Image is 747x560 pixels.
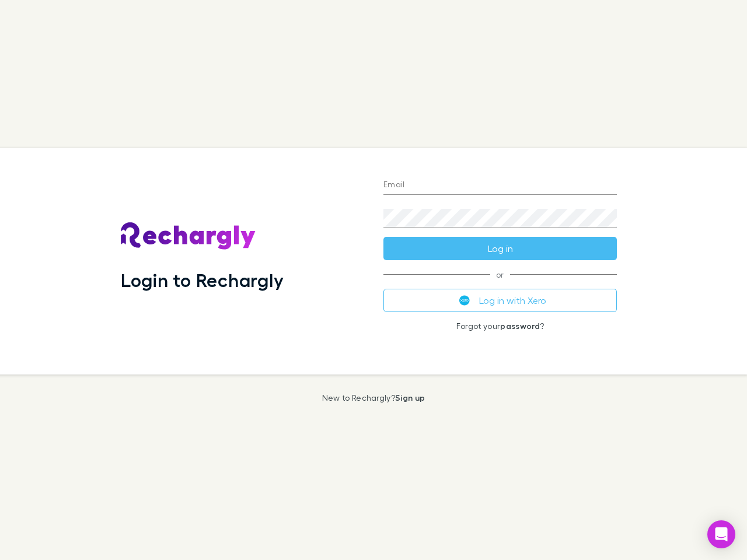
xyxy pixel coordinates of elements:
div: Open Intercom Messenger [707,520,735,548]
button: Log in with Xero [383,289,617,312]
p: New to Rechargly? [322,393,425,402]
button: Log in [383,237,617,260]
img: Xero's logo [459,295,470,306]
img: Rechargly's Logo [121,222,256,250]
a: Sign up [395,393,425,402]
p: Forgot your ? [383,321,617,331]
a: password [500,321,540,331]
h1: Login to Rechargly [121,269,284,291]
span: or [383,274,617,275]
